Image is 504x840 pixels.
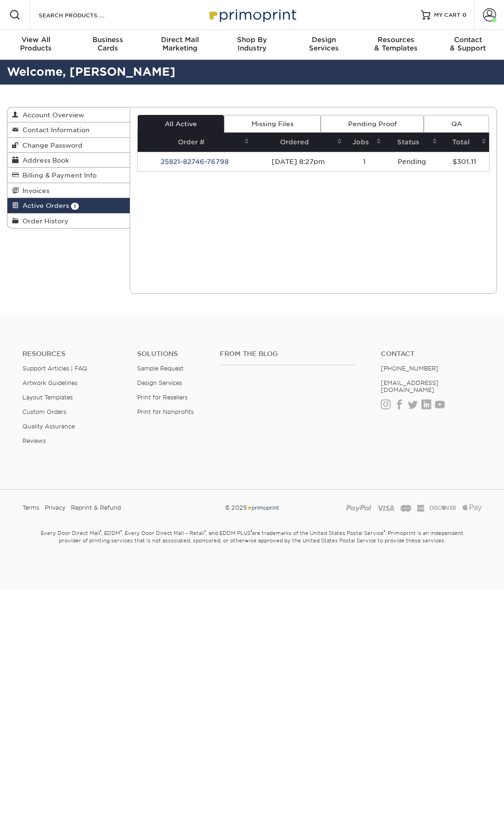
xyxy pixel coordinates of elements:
[288,36,360,52] div: Services
[22,437,46,444] a: Reviews
[137,394,188,401] a: Print for Resellers
[384,152,440,171] td: Pending
[144,30,216,60] a: Direct MailMarketing
[137,379,182,386] a: Design Services
[424,115,489,133] a: QA
[45,501,65,515] a: Privacy
[19,157,69,164] span: Address Book
[19,111,84,119] span: Account Overview
[22,379,77,386] a: Artwork Guidelines
[462,12,467,18] span: 0
[381,350,482,358] a: Contact
[120,529,122,534] sup: ®
[7,198,130,213] a: Active Orders 1
[432,36,504,44] span: Contact
[22,423,75,430] a: Quality Assurance
[71,501,121,515] a: Reprint & Refund
[137,350,205,358] h4: Solutions
[384,133,440,152] th: Status
[252,152,344,171] td: [DATE] 8:27pm
[252,133,344,152] th: Ordered
[72,36,144,44] span: Business
[360,30,432,60] a: Resources& Templates
[19,171,97,179] span: Billing & Payment Info
[204,529,206,534] sup: ®
[173,501,331,515] div: © 2025
[7,138,130,153] a: Change Password
[22,501,39,515] a: Terms
[247,504,280,511] img: Primoprint
[432,30,504,60] a: Contact& Support
[251,529,252,534] sup: ®
[7,526,497,567] small: Every Door Direct Mail , EDDM , Every Door Direct Mail – Retail , and EDDM PLUS are trademarks of...
[19,187,49,194] span: Invoices
[360,36,432,52] div: & Templates
[440,133,489,152] th: Total
[216,30,288,60] a: Shop ByIndustry
[71,203,79,210] span: 1
[205,5,299,25] img: Primoprint
[360,36,432,44] span: Resources
[381,379,439,393] a: [EMAIL_ADDRESS][DOMAIN_NAME]
[22,394,73,401] a: Layout Templates
[19,126,90,134] span: Contact Information
[381,365,439,372] a: [PHONE_NUMBER]
[220,350,356,358] h4: From the Blog
[432,36,504,52] div: & Support
[19,217,69,225] span: Order History
[434,11,461,19] span: MY CART
[7,153,130,168] a: Address Book
[72,30,144,60] a: BusinessCards
[38,9,129,21] input: SEARCH PRODUCTS.....
[345,152,384,171] td: 1
[138,152,252,171] td: 25821-82746-76798
[19,142,83,149] span: Change Password
[22,365,87,372] a: Support Articles | FAQ
[72,36,144,52] div: Cards
[7,122,130,137] a: Contact Information
[100,529,101,534] sup: ®
[144,36,216,52] div: Marketing
[224,115,321,133] a: Missing Files
[7,168,130,183] a: Billing & Payment Info
[7,214,130,228] a: Order History
[137,365,183,372] a: Sample Request
[19,202,69,209] span: Active Orders
[7,107,130,122] a: Account Overview
[22,350,123,358] h4: Resources
[144,36,216,44] span: Direct Mail
[440,152,489,171] td: $301.11
[384,529,385,534] sup: ®
[216,36,288,52] div: Industry
[321,115,424,133] a: Pending Proof
[7,183,130,198] a: Invoices
[216,36,288,44] span: Shop By
[345,133,384,152] th: Jobs
[137,408,194,415] a: Print for Nonprofits
[138,115,224,133] a: All Active
[288,30,360,60] a: DesignServices
[138,133,252,152] th: Order #
[22,408,66,415] a: Custom Orders
[288,36,360,44] span: Design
